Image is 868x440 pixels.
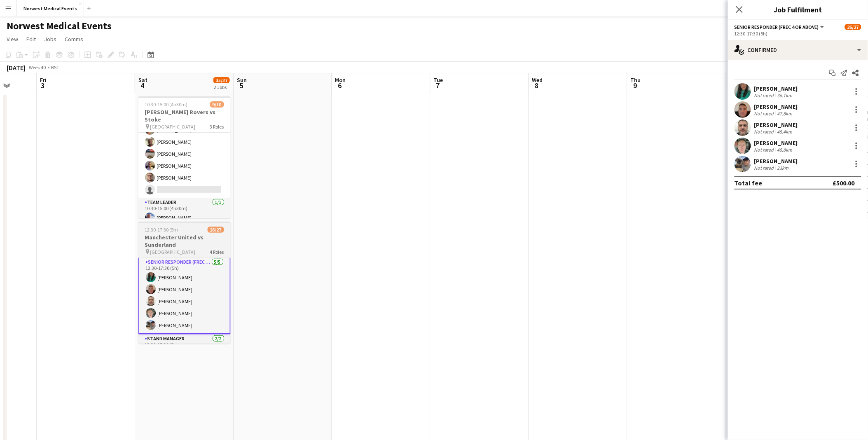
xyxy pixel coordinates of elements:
[335,76,346,84] span: Mon
[754,139,798,147] div: [PERSON_NAME]
[754,85,798,92] div: [PERSON_NAME]
[7,20,112,32] h1: Norwest Medical Events
[754,157,798,165] div: [PERSON_NAME]
[754,147,776,153] div: Not rated
[754,92,776,98] div: Not rated
[434,76,443,84] span: Tue
[776,147,794,153] div: 45.8km
[735,179,763,187] div: Total fee
[138,334,231,374] app-card-role: Stand Manager2/212:30-17:30 (5h)
[210,124,224,130] span: 3 Roles
[213,77,230,83] span: 35/37
[728,40,868,60] div: Confirmed
[754,165,776,171] div: Not rated
[833,179,855,187] div: £500.00
[754,110,776,117] div: Not rated
[210,101,224,108] span: 9/10
[776,92,794,98] div: 36.1km
[334,81,346,90] span: 6
[138,234,231,248] h3: Manchester United vs Sunderland
[150,249,196,255] span: [GEOGRAPHIC_DATA]
[214,84,229,90] div: 2 Jobs
[138,222,231,344] app-job-card: 12:30-17:30 (5h)26/27Manchester United vs Sunderland [GEOGRAPHIC_DATA]4 Roles Nurse1/112:30-17:30...
[210,249,224,255] span: 4 Roles
[51,64,59,70] div: BST
[7,63,26,72] div: [DATE]
[41,34,60,44] a: Jobs
[145,227,178,233] span: 12:30-17:30 (5h)
[138,86,231,198] app-card-role: 10:30-15:00 (4h30m)[PERSON_NAME][PERSON_NAME][PERSON_NAME][PERSON_NAME][PERSON_NAME][PERSON_NAME]...
[631,76,641,84] span: Thu
[40,76,47,84] span: Fri
[735,24,826,30] button: Senior Responder (FREC 4 or Above)
[17,0,84,16] button: Norwest Medical Events
[208,227,224,233] span: 26/27
[754,121,798,129] div: [PERSON_NAME]
[150,124,196,130] span: [GEOGRAPHIC_DATA]
[735,30,861,37] div: 12:30-17:30 (5h)
[728,4,868,15] h3: Job Fulfilment
[236,81,247,90] span: 5
[433,81,443,90] span: 7
[39,81,47,90] span: 3
[138,76,147,84] span: Sat
[776,129,794,135] div: 45.4km
[61,34,87,44] a: Comms
[138,257,231,334] app-card-role: Senior Responder (FREC 4 or Above)5/512:30-17:30 (5h)[PERSON_NAME][PERSON_NAME][PERSON_NAME][PERS...
[65,35,83,43] span: Comms
[531,81,543,90] span: 8
[138,108,231,123] h3: [PERSON_NAME] Rovers vs Stoke
[44,35,56,43] span: Jobs
[7,35,18,43] span: View
[735,24,819,30] span: Senior Responder (FREC 4 or Above)
[26,35,36,43] span: Edit
[27,64,48,70] span: Week 40
[845,24,861,30] span: 26/27
[23,34,39,44] a: Edit
[754,129,776,135] div: Not rated
[532,76,543,84] span: Wed
[138,96,231,218] app-job-card: 10:30-15:00 (4h30m)9/10[PERSON_NAME] Rovers vs Stoke [GEOGRAPHIC_DATA]3 Roles10:30-15:00 (4h30m)[...
[3,34,21,44] a: View
[138,198,231,226] app-card-role: Team Leader1/110:30-15:00 (4h30m)[PERSON_NAME]
[137,81,147,90] span: 4
[776,110,794,117] div: 47.8km
[629,81,641,90] span: 9
[776,165,791,171] div: 23km
[237,76,247,84] span: Sun
[754,103,798,110] div: [PERSON_NAME]
[145,101,188,108] span: 10:30-15:00 (4h30m)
